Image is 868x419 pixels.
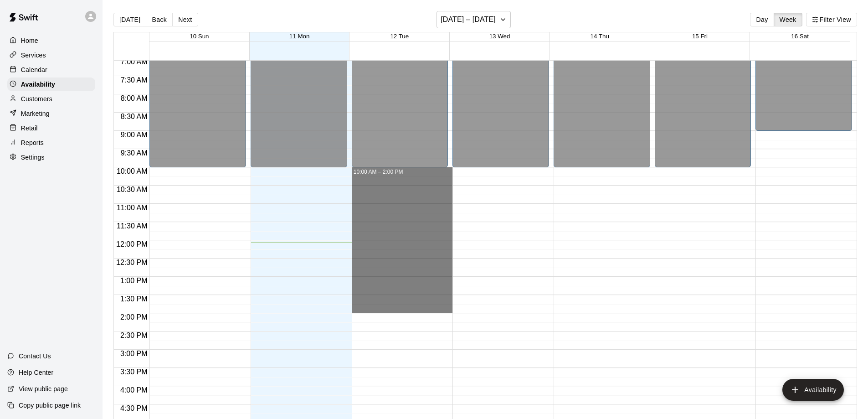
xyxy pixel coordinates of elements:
a: Availability [7,78,95,91]
a: Reports [7,136,95,150]
span: 10:00 AM – 2:00 PM [354,169,403,175]
button: 11 Mon [289,33,309,40]
p: Calendar [21,65,47,74]
p: Retail [21,124,38,133]
button: 10 Sun [190,33,209,40]
span: 2:00 PM [118,313,150,321]
span: 1:30 PM [118,295,150,303]
button: 12 Tue [390,33,409,40]
p: Settings [21,153,45,162]
span: 7:00 AM [118,58,150,66]
button: 14 Thu [591,33,609,40]
a: Marketing [7,107,95,120]
span: 3:30 PM [118,368,150,376]
button: Day [750,13,774,26]
span: 12:00 PM [114,240,149,248]
button: Filter View [806,13,857,26]
a: Settings [7,150,95,164]
button: 15 Fri [692,33,708,40]
p: Reports [21,138,44,147]
a: Calendar [7,63,95,77]
span: 1:00 PM [118,277,150,285]
p: Availability [21,80,55,89]
span: 11:30 AM [114,222,150,230]
a: Customers [7,92,95,106]
button: Next [172,13,198,26]
span: 10:00 AM [114,167,150,175]
span: 4:30 PM [118,404,150,412]
span: 11:00 AM [114,204,150,212]
p: Contact Us [19,352,51,361]
button: [DATE] [113,13,146,26]
button: 13 Wed [489,33,510,40]
span: 10:30 AM [114,186,150,193]
p: View public page [19,384,68,393]
button: [DATE] – [DATE] [437,11,511,28]
span: 8:30 AM [118,113,150,120]
span: 4:00 PM [118,386,150,394]
p: Home [21,36,38,45]
p: Services [21,51,46,60]
button: Week [774,13,802,26]
a: Retail [7,121,95,135]
span: 8:00 AM [118,94,150,102]
span: 3:00 PM [118,350,150,357]
span: 9:30 AM [118,149,150,157]
a: Home [7,34,95,47]
a: Services [7,48,95,62]
span: 9:00 AM [118,131,150,139]
h6: [DATE] – [DATE] [441,13,496,26]
p: Customers [21,94,52,103]
span: 2:30 PM [118,331,150,339]
button: Back [146,13,173,26]
p: Help Center [19,368,53,377]
span: 12:30 PM [114,259,149,266]
button: add [782,379,844,401]
span: 7:30 AM [118,76,150,84]
button: 16 Sat [791,33,809,40]
p: Copy public page link [19,401,81,410]
p: Marketing [21,109,50,118]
